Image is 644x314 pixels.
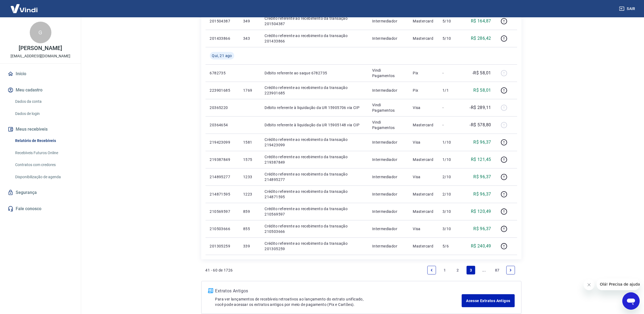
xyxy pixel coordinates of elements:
[13,96,74,107] a: Dados da conta
[210,174,235,180] p: 214895277
[471,35,491,42] p: R$ 286,42
[372,18,404,24] p: Intermediador
[243,140,256,145] p: 1581
[19,45,62,51] p: [PERSON_NAME]
[442,36,458,41] p: 5/10
[454,266,462,275] a: Page 2
[13,171,74,183] a: Disponibilização de agenda
[372,243,404,249] p: Intermediador
[472,70,491,76] p: -R$ 58,01
[265,122,364,128] p: Débito referente à liquidação da UR 15905148 via CIP
[462,294,514,307] a: Acesse Extratos Antigos
[3,4,45,8] span: Olá! Precisa de ajuda?
[372,140,404,145] p: Intermediador
[265,105,364,110] p: Débito referente à liquidação da UR 15905706 via CIP
[442,226,458,232] p: 3/10
[442,191,458,197] p: 2/10
[265,241,364,252] p: Crédito referente ao recebimento da transação 201305259
[470,122,491,128] p: -R$ 578,80
[597,278,640,290] iframe: Mensagem da empresa
[210,70,235,76] p: 6782735
[413,105,434,110] p: Visa
[471,156,491,163] p: R$ 121,45
[13,135,74,146] a: Relatório de Recebíveis
[372,120,404,130] p: Vindi Pagamentos
[265,137,364,148] p: Crédito referente ao recebimento da transação 219423099
[265,70,364,76] p: Débito referente ao saque 6782735
[506,266,515,275] a: Next page
[13,147,74,158] a: Recebíveis Futuros Online
[372,157,404,162] p: Intermediador
[210,88,235,93] p: 223901685
[6,123,74,135] button: Meus recebíveis
[413,70,434,76] p: Pix
[442,122,458,128] p: -
[243,209,256,214] p: 859
[413,174,434,180] p: Visa
[243,174,256,180] p: 1233
[243,243,256,249] p: 339
[30,22,51,43] div: G
[413,122,434,128] p: Mastercard
[372,36,404,41] p: Intermediador
[215,288,462,294] p: Extratos Antigos
[372,102,404,113] p: Vindi Pagamentos
[6,187,74,199] a: Segurança
[210,243,235,249] p: 201305259
[413,243,434,249] p: Mastercard
[372,209,404,214] p: Intermediador
[413,18,434,24] p: Mastercard
[442,209,458,214] p: 3/10
[210,140,235,145] p: 219423099
[13,159,74,170] a: Contratos com credores
[442,174,458,180] p: 2/10
[13,108,74,119] a: Dados de login
[6,84,74,96] button: Meu cadastro
[210,191,235,197] p: 214871595
[265,16,364,27] p: Crédito referente ao recebimento da transação 201504387
[480,266,488,275] a: Jump forward
[210,157,235,162] p: 219387849
[471,208,491,215] p: R$ 120,49
[210,226,235,232] p: 210503666
[243,36,256,41] p: 343
[413,191,434,197] p: Mastercard
[206,267,233,273] p: 41 - 60 de 1726
[622,292,640,310] iframe: Botão para abrir a janela de mensagens
[210,209,235,214] p: 210569597
[442,88,458,93] p: 1/1
[471,243,491,249] p: R$ 240,49
[210,36,235,41] p: 201433866
[6,0,42,17] img: Vindi
[372,191,404,197] p: Intermediador
[473,87,491,94] p: R$ 58,01
[442,157,458,162] p: 1/10
[265,189,364,200] p: Crédito referente ao recebimento da transação 214871595
[427,266,436,275] a: Previous page
[265,154,364,165] p: Crédito referente ao recebimento da transação 219387849
[473,139,491,146] p: R$ 96,37
[442,140,458,145] p: 1/10
[442,243,458,249] p: 5/6
[212,53,232,58] span: Qui, 21 ago
[6,68,74,80] a: Início
[265,171,364,182] p: Crédito referente ao recebimento da transação 214895277
[413,36,434,41] p: Mastercard
[471,18,491,24] p: R$ 164,87
[440,266,449,275] a: Page 1
[470,104,491,111] p: -R$ 289,11
[473,174,491,180] p: R$ 96,37
[210,105,235,110] p: 20365220
[413,88,434,93] p: Pix
[413,157,434,162] p: Mastercard
[442,105,458,110] p: -
[372,174,404,180] p: Intermediador
[265,85,364,96] p: Crédito referente ao recebimento da transação 223901685
[243,88,256,93] p: 1769
[425,264,517,277] ul: Pagination
[265,33,364,44] p: Crédito referente ao recebimento da transação 201433866
[265,206,364,217] p: Crédito referente ao recebimento da transação 210569597
[210,122,235,128] p: 20364654
[6,203,74,215] a: Fale conosco
[584,279,595,290] iframe: Fechar mensagem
